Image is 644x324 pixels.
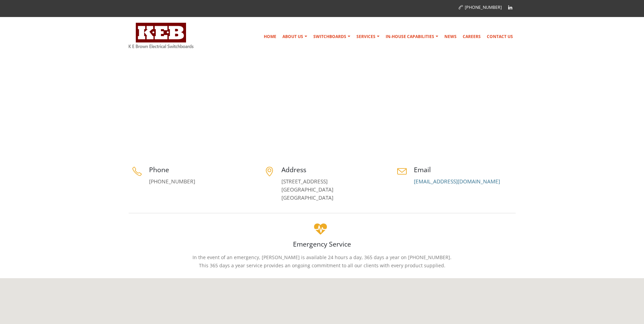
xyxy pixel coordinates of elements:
[281,178,333,201] a: [STREET_ADDRESS][GEOGRAPHIC_DATA][GEOGRAPHIC_DATA]
[505,2,515,13] a: Linkedin
[484,119,514,127] li: Contact Us
[280,30,310,43] a: About Us
[129,114,179,134] h1: Contact Us
[129,253,516,270] p: In the event of an emergency, [PERSON_NAME] is available 24 hours a day, 365 days a year on [PHON...
[383,30,441,43] a: In-house Capabilities
[311,30,353,43] a: Switchboards
[442,30,459,43] a: News
[149,178,195,185] a: [PHONE_NUMBER]
[414,165,516,174] h4: Email
[129,239,516,249] h4: Emergency Service
[354,30,382,43] a: Services
[460,30,483,43] a: Careers
[459,4,502,10] a: [PHONE_NUMBER]
[261,30,279,43] a: Home
[129,23,194,48] img: K E Brown Electrical Switchboards
[470,120,482,125] a: Home
[484,30,516,43] a: Contact Us
[414,178,500,185] a: [EMAIL_ADDRESS][DOMAIN_NAME]
[281,165,383,174] h4: Address
[149,165,251,174] h4: Phone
